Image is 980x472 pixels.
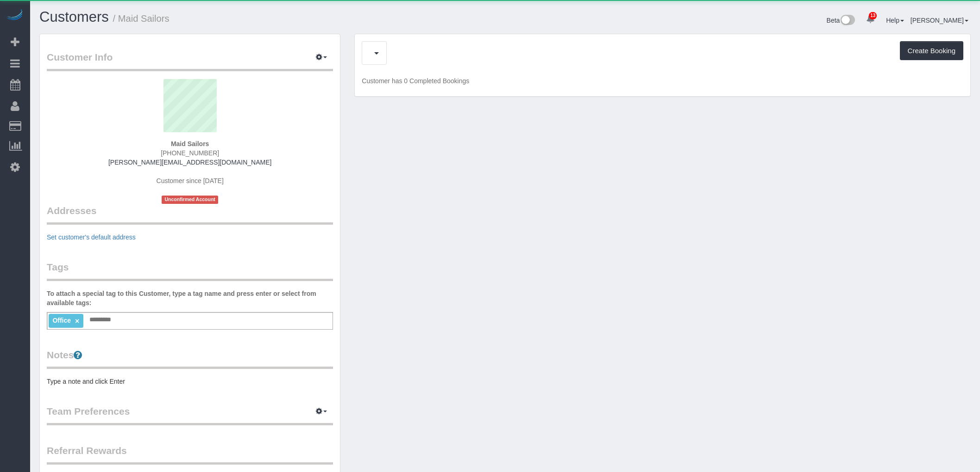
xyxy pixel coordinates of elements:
p: Customer has 0 Completed Bookings [362,76,963,86]
label: To attach a special tag to this Customer, type a tag name and press enter or select from availabl... [47,289,333,307]
button: Create Booking [900,41,963,61]
img: Automaid Logo [6,9,24,22]
a: Beta [827,17,855,24]
span: Customer since [DATE] [157,177,224,184]
legend: Customer Info [47,50,333,71]
span: Unconfirmed Account [162,196,218,203]
legend: Referral Rewards [47,444,333,465]
a: Help [886,17,904,24]
a: [PERSON_NAME][EMAIL_ADDRESS][DOMAIN_NAME] [108,159,271,166]
pre: Type a note and click Enter [47,377,333,386]
a: [PERSON_NAME] [911,17,968,24]
span: [PHONE_NUMBER] [161,149,219,157]
a: 13 [861,9,879,30]
legend: Team Preferences [47,405,333,425]
span: 13 [869,12,877,19]
small: / Maid Sailors [113,13,170,24]
a: × [75,317,79,325]
legend: Notes [47,348,333,369]
a: Set customer's default address [47,233,136,241]
strong: Maid Sailors [171,140,209,147]
img: New interface [840,15,855,27]
span: Office [52,317,71,324]
a: Customers [39,9,109,25]
legend: Tags [47,260,333,281]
